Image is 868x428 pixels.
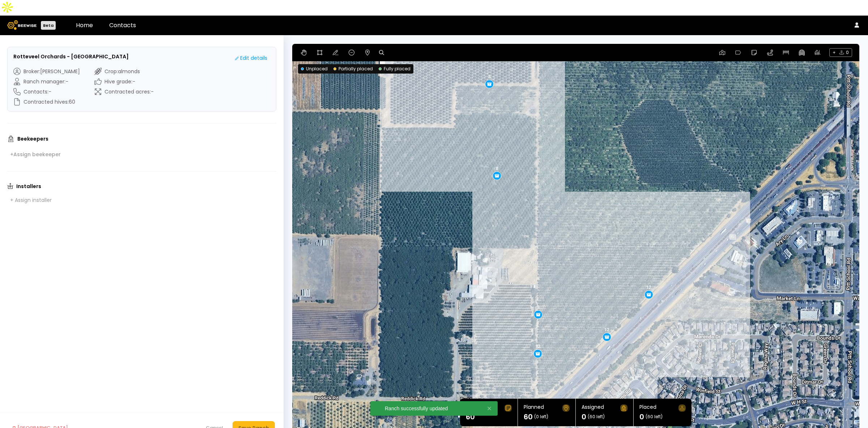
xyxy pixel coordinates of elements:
[524,404,544,412] div: Planned
[582,413,586,420] h1: 0
[13,98,80,105] div: Contracted hives : 60
[94,88,154,95] div: Contracted acres : -
[10,151,61,158] div: + Assign beekeeper
[235,54,267,62] div: Edit details
[535,344,540,349] div: 12
[94,68,154,75] div: Crop : almonds
[76,21,93,29] a: Home
[379,66,410,72] div: Fully placed
[534,415,548,419] span: (0 left)
[13,68,80,75] div: Broker : [PERSON_NAME]
[13,53,129,61] h3: Rotteveel Orchards - [GEOGRAPHIC_DATA]
[7,20,37,30] img: Beewise logo
[604,327,609,332] div: 12
[829,48,852,57] span: + 0
[17,136,48,141] h3: Beekeepers
[16,184,41,189] h3: Installers
[232,53,270,63] button: Edit details
[41,21,56,30] div: Beta
[488,74,491,79] div: 8
[13,88,80,95] div: Contacts : -
[496,166,498,171] div: 8
[646,285,651,290] div: 12
[10,197,52,203] div: + Assign installer
[639,413,644,420] h1: 0
[13,78,80,85] div: Ranch manager : -
[385,406,469,411] div: Ranch successfully updated
[333,66,373,72] div: Partially placed
[537,305,540,310] div: 8
[588,415,605,419] span: (60 left)
[7,149,64,159] button: +Assign beekeeper
[646,415,663,419] span: (60 left)
[109,21,136,29] a: Contacts
[524,413,533,420] h1: 60
[582,404,604,412] div: Assigned
[7,195,55,205] button: + Assign installer
[639,404,656,412] div: Placed
[94,78,154,85] div: Hive grade : -
[301,66,328,72] div: Unplaced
